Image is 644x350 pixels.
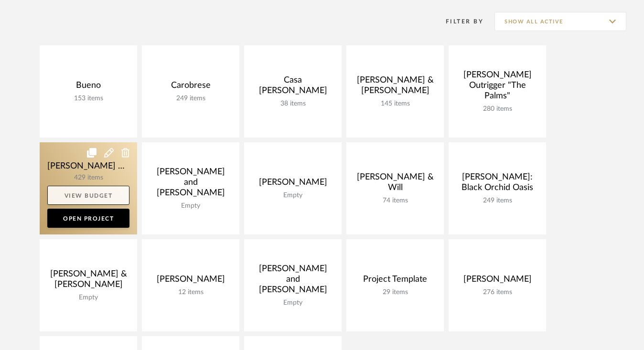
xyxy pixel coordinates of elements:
div: Empty [150,202,232,210]
div: [PERSON_NAME] [456,274,538,288]
a: View Budget [47,186,129,205]
div: 29 items [354,288,436,297]
div: 153 items [47,95,129,103]
a: Open Project [47,209,129,228]
div: Empty [47,294,129,302]
div: Bueno [47,80,129,95]
div: 249 items [150,95,232,103]
div: 249 items [456,197,538,205]
div: [PERSON_NAME]: Black Orchid Oasis [456,172,538,197]
div: [PERSON_NAME] & [PERSON_NAME] [47,269,129,294]
div: 145 items [354,100,436,108]
div: Carobrese [150,80,232,95]
div: Project Template [354,274,436,288]
div: 74 items [354,197,436,205]
div: Empty [252,191,334,200]
div: 280 items [456,105,538,113]
div: 12 items [150,288,232,297]
div: [PERSON_NAME] & Will [354,172,436,197]
div: [PERSON_NAME] & [PERSON_NAME] [354,75,436,100]
div: [PERSON_NAME] [150,274,232,288]
div: Empty [252,299,334,307]
div: Casa [PERSON_NAME] [252,75,334,100]
div: [PERSON_NAME] and [PERSON_NAME] [252,264,334,299]
div: [PERSON_NAME] Outrigger "The Palms" [456,70,538,105]
div: [PERSON_NAME] and [PERSON_NAME] [150,167,232,202]
div: [PERSON_NAME] [252,177,334,191]
div: 276 items [456,288,538,297]
div: 38 items [252,100,334,108]
div: Filter By [433,17,483,26]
